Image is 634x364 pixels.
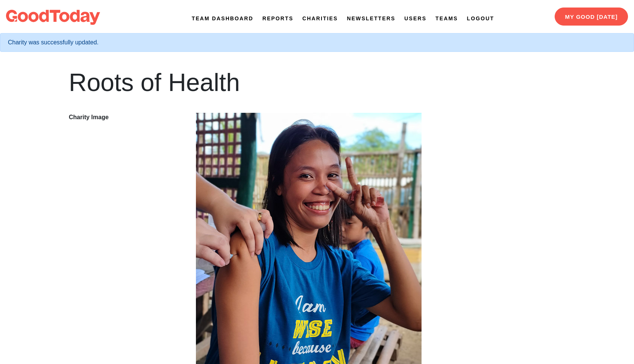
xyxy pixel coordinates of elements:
a: Charities [302,15,338,23]
a: Newsletters [347,15,395,23]
a: Team Dashboard [192,15,253,23]
h1: Roots of Health [69,70,565,95]
a: My Good [DATE] [555,8,628,26]
a: Logout [467,15,494,23]
a: Users [404,15,426,23]
a: Reports [262,15,293,23]
div: Charity was successfully updated. [8,38,626,47]
img: logo-dark-da6b47b19159aada33782b937e4e11ca563a98e0ec6b0b8896e274de7198bfd4.svg [6,10,100,25]
a: Teams [435,15,458,23]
